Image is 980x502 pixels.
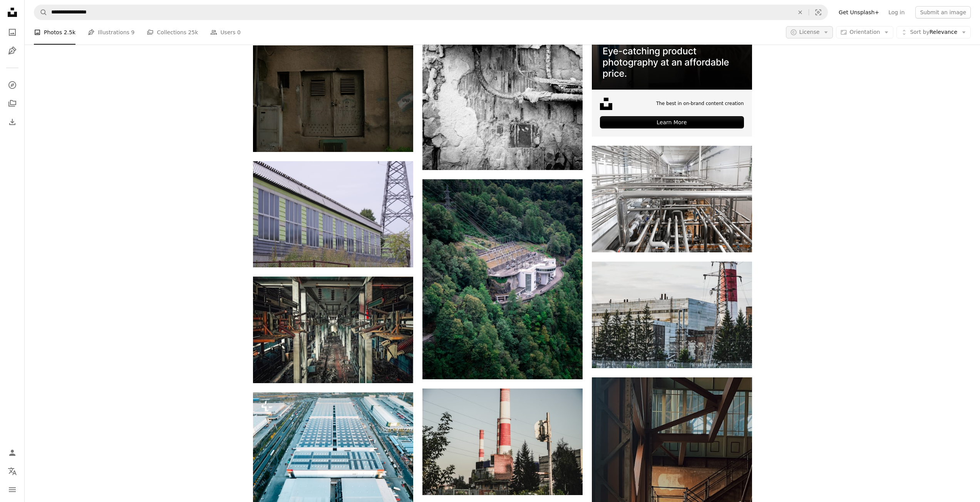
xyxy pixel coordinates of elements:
[5,25,20,40] a: Photos
[5,482,20,497] button: Menu
[836,26,893,38] button: Orientation
[834,6,884,18] a: Get Unsplash+
[592,146,752,252] img: Cheese industry interior and production of hard cheese background
[786,26,833,38] button: License
[849,29,880,35] span: Orientation
[88,20,134,45] a: Illustrations 9
[253,210,413,217] a: white and green concrete building
[253,449,413,455] a: Aerial view of a factory with rooftop solar power
[422,275,583,282] a: a building surrounded by trees
[5,77,20,93] a: Explore
[253,277,413,383] img: a room full of machinery
[792,5,809,20] button: Clear
[253,45,413,152] img: an old building with two doors and a green bench
[188,28,198,37] span: 25k
[896,26,971,38] button: Sort byRelevance
[809,5,828,20] button: Visual search
[592,311,752,318] a: a tall building with a red and white tower next to trees
[5,5,20,22] a: Home — Unsplash
[5,96,20,111] a: Collections
[592,262,752,368] img: a tall building with a red and white tower next to trees
[253,161,413,267] img: white and green concrete building
[915,6,971,18] button: Submit an image
[5,464,20,479] button: Language
[5,445,20,460] a: Log in / Sign up
[656,100,744,107] span: The best in on-brand content creation
[131,28,135,37] span: 9
[884,6,909,18] a: Log in
[237,28,241,37] span: 0
[600,98,612,110] img: file-1631678316303-ed18b8b5cb9cimage
[253,95,413,102] a: an old building with two doors and a green bench
[600,116,744,128] div: Learn More
[422,46,583,53] a: grayscale photo of a wall mounted device
[34,5,828,20] form: Find visuals sitewide
[910,29,929,35] span: Sort by
[5,43,20,58] a: Illustrations
[210,20,241,45] a: Users 0
[592,195,752,202] a: Cheese industry interior and production of hard cheese background
[34,5,47,20] button: Search Unsplash
[910,28,957,36] span: Relevance
[5,114,20,130] a: Download History
[799,29,820,35] span: License
[253,326,413,333] a: a room full of machinery
[422,389,583,495] img: a red and white smokestack sitting next to a tall building
[422,438,583,445] a: a red and white smokestack sitting next to a tall building
[422,179,583,379] img: a building surrounded by trees
[147,20,198,45] a: Collections 25k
